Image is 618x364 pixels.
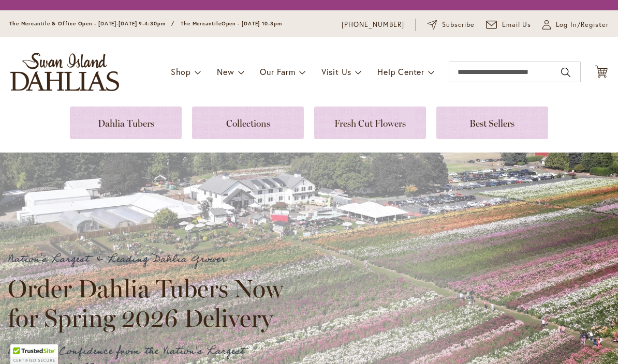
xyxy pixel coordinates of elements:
span: Help Center [377,66,424,77]
a: Log In/Register [542,20,609,30]
a: Email Us [486,20,532,30]
a: store logo [10,53,119,91]
span: Visit Us [321,66,351,77]
span: Shop [171,66,191,77]
a: Subscribe [428,20,475,30]
a: [PHONE_NUMBER] [342,20,404,30]
h2: Order Dahlia Tubers Now for Spring 2026 Delivery [8,274,292,332]
span: Email Us [502,20,532,30]
p: Nation's Largest & Leading Dahlia Grower [8,251,292,268]
span: Open - [DATE] 10-3pm [222,20,282,27]
span: Our Farm [260,66,295,77]
span: New [217,66,234,77]
span: Subscribe [442,20,475,30]
span: Log In/Register [556,20,609,30]
span: The Mercantile & Office Open - [DATE]-[DATE] 9-4:30pm / The Mercantile [9,20,222,27]
button: Search [561,64,570,81]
